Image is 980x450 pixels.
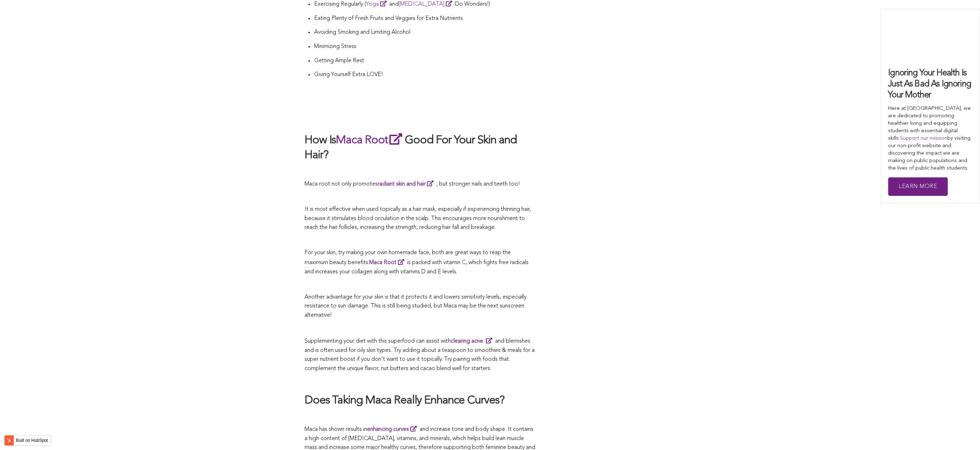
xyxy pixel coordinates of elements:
a: Yoga [366,1,389,7]
span: Maca Root [369,260,396,266]
p: Avoiding Smoking and Limiting Alcohol [314,28,535,37]
span: is packed with vitamin C, which fights free radicals and increases your collagen along with vitam... [305,260,529,275]
span: Supplementing your diet with this superfood can assist with and blemishes and is often used for o... [305,338,535,371]
button: Built on HubSpot [4,435,51,446]
a: Learn More [888,177,948,196]
a: [MEDICAL_DATA] [398,1,455,7]
strong: clearing acne [451,338,483,344]
span: It is most effective when used topically as a hair mask, especially if experiencing thinning hair... [305,207,531,230]
a: clearing acne [451,338,495,344]
a: Maca Root [336,135,405,146]
iframe: Chat Widget [945,416,980,450]
p: Minimizing Stress [314,42,535,52]
p: Getting Ample Rest [314,57,535,66]
h2: Does Taking Maca Really Enhance Curves? [305,393,535,408]
a: Maca Root [369,260,407,266]
strong: enhancing curves [367,426,409,432]
a: radiant skin and hair [378,181,436,187]
span: For your skin, try making your own homemade face, both are great ways to reap the maximum beauty ... [305,250,511,266]
p: Eating Plenty of Fresh Fruits and Veggies for Extra Nutrients [314,14,535,23]
p: Giving Yourself Extra LOVE! [314,70,535,80]
h2: How Is Good For Your Skin and Hair? [305,132,535,163]
img: HubSpot sprocket logo [5,436,13,445]
span: Another advantage for your skin is that it protects it and lowers sensitivity levels, especially ... [305,294,526,318]
label: Built on HubSpot [13,436,51,445]
a: enhancing curves [367,426,420,432]
span: Maca root not only promotes , but stronger nails and teeth too! [305,181,520,187]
